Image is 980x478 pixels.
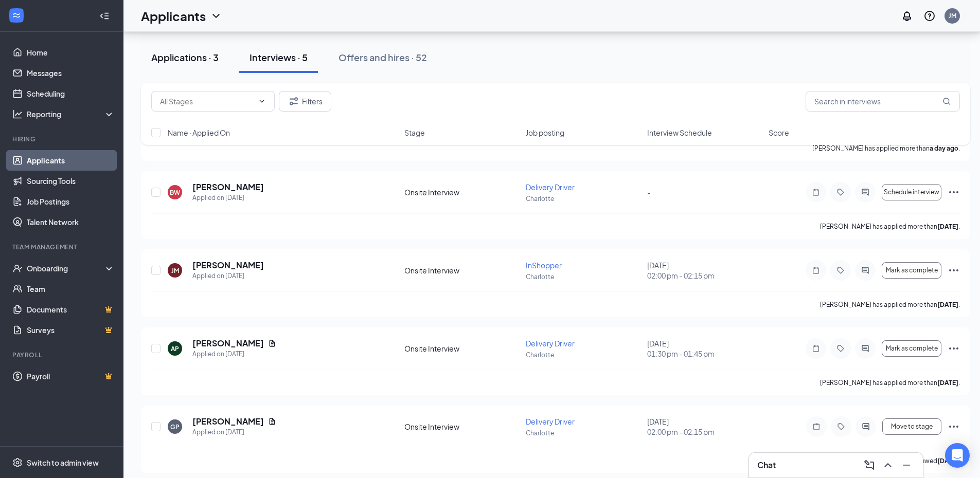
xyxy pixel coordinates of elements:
[810,266,822,274] svg: Note
[526,272,641,281] p: Charlotte
[27,150,115,171] a: Applicants
[834,266,847,274] svg: Tag
[882,418,941,435] button: Move to stage
[12,135,113,143] div: Hiring
[11,10,22,21] svg: WorkstreamLogo
[404,187,520,197] div: Onsite Interview
[526,429,641,437] p: Charlotte
[937,301,958,308] b: [DATE]
[859,266,871,274] svg: ActiveChat
[171,266,179,275] div: JM
[12,263,23,273] svg: UserCheck
[820,222,960,231] p: [PERSON_NAME] has applied more than .
[647,427,762,437] span: 02:00 pm - 02:15 pm
[192,271,264,281] div: Applied on [DATE]
[27,279,115,299] a: Team
[268,417,276,426] svg: Document
[170,188,180,197] div: BW
[526,194,641,203] p: Charlotte
[886,267,938,274] span: Mark as complete
[210,10,222,22] svg: ChevronDown
[810,422,823,431] svg: Note
[27,299,115,320] a: DocumentsCrown
[12,243,113,251] div: Team Management
[279,91,331,112] button: Filter Filters
[810,344,822,353] svg: Note
[27,263,106,273] div: Onboarding
[526,182,575,192] span: Delivery Driver
[288,95,300,107] svg: Filter
[820,378,960,387] p: [PERSON_NAME] has applied more than .
[882,340,941,357] button: Mark as complete
[647,188,651,197] span: -
[863,459,876,471] svg: ComposeMessage
[898,457,915,473] button: Minimize
[860,422,872,431] svg: ActiveChat
[12,457,23,468] svg: Settings
[151,51,219,64] div: Applications · 3
[526,127,564,138] span: Job posting
[937,223,958,230] b: [DATE]
[268,339,276,347] svg: Document
[948,342,960,355] svg: Ellipses
[942,97,951,105] svg: MagnifyingGlass
[404,127,425,138] span: Stage
[27,109,115,119] div: Reporting
[948,420,960,433] svg: Ellipses
[923,10,936,22] svg: QuestionInfo
[258,97,266,105] svg: ChevronDown
[835,422,847,431] svg: Tag
[647,338,762,359] div: [DATE]
[891,423,933,430] span: Move to stage
[192,260,264,271] h5: [PERSON_NAME]
[27,63,115,83] a: Messages
[171,344,179,353] div: AP
[647,348,762,359] span: 01:30 pm - 01:45 pm
[526,417,575,426] span: Delivery Driver
[886,345,938,352] span: Mark as complete
[192,193,264,203] div: Applied on [DATE]
[27,212,115,232] a: Talent Network
[338,51,427,64] div: Offers and hires · 52
[769,127,789,138] span: Score
[948,186,960,198] svg: Ellipses
[647,127,712,138] span: Interview Schedule
[937,379,958,387] b: [DATE]
[820,300,960,309] p: [PERSON_NAME] has applied more than .
[170,422,180,431] div: GP
[27,42,115,63] a: Home
[160,96,254,107] input: All Stages
[834,188,847,196] svg: Tag
[806,91,960,112] input: Search in interviews
[810,188,822,196] svg: Note
[192,338,264,349] h5: [PERSON_NAME]
[27,457,99,468] div: Switch to admin view
[882,184,941,200] button: Schedule interview
[861,457,878,473] button: ComposeMessage
[647,416,762,437] div: [DATE]
[27,191,115,212] a: Job Postings
[880,457,896,473] button: ChevronUp
[27,320,115,340] a: SurveysCrown
[757,459,776,471] h3: Chat
[192,427,276,437] div: Applied on [DATE]
[882,262,941,279] button: Mark as complete
[192,349,276,359] div: Applied on [DATE]
[404,265,520,275] div: Onsite Interview
[647,270,762,281] span: 02:00 pm - 02:15 pm
[900,459,913,471] svg: Minimize
[168,127,230,138] span: Name · Applied On
[948,264,960,277] svg: Ellipses
[949,11,956,20] div: JM
[12,109,23,119] svg: Analysis
[404,343,520,354] div: Onsite Interview
[526,351,641,359] p: Charlotte
[250,51,308,64] div: Interviews · 5
[945,443,970,468] div: Open Intercom Messenger
[647,260,762,281] div: [DATE]
[141,7,206,25] h1: Applicants
[192,416,264,427] h5: [PERSON_NAME]
[901,10,913,22] svg: Notifications
[27,83,115,104] a: Scheduling
[859,188,871,196] svg: ActiveChat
